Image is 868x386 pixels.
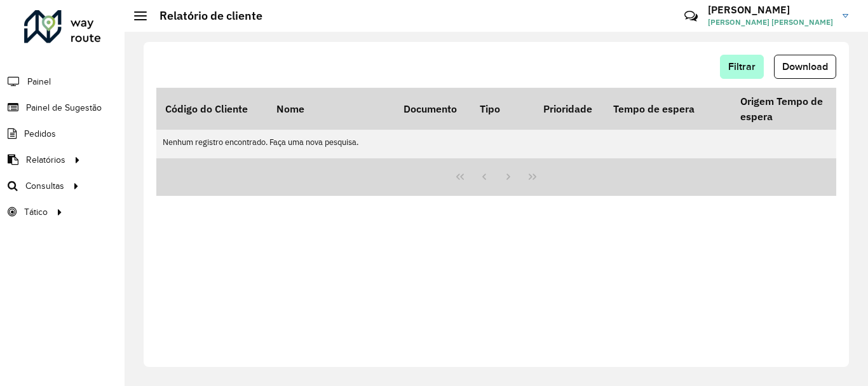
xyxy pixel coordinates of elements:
[720,55,764,79] button: Filtrar
[708,17,833,28] span: [PERSON_NAME] [PERSON_NAME]
[728,61,756,72] span: Filtrar
[395,88,471,130] th: Documento
[708,4,833,16] h3: [PERSON_NAME]
[268,88,395,130] th: Nome
[156,88,268,130] th: Código do Cliente
[677,3,705,30] a: Contato Rápido
[731,88,858,130] th: Origem Tempo de espera
[26,101,102,114] span: Painel de Sugestão
[24,127,56,141] span: Pedidos
[26,153,65,167] span: Relatórios
[774,55,836,79] button: Download
[147,9,262,23] h2: Relatório de cliente
[782,61,828,72] span: Download
[604,88,731,130] th: Tempo de espera
[25,179,64,193] span: Consultas
[27,75,51,88] span: Painel
[471,88,534,130] th: Tipo
[534,88,604,130] th: Prioridade
[24,205,48,219] span: Tático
